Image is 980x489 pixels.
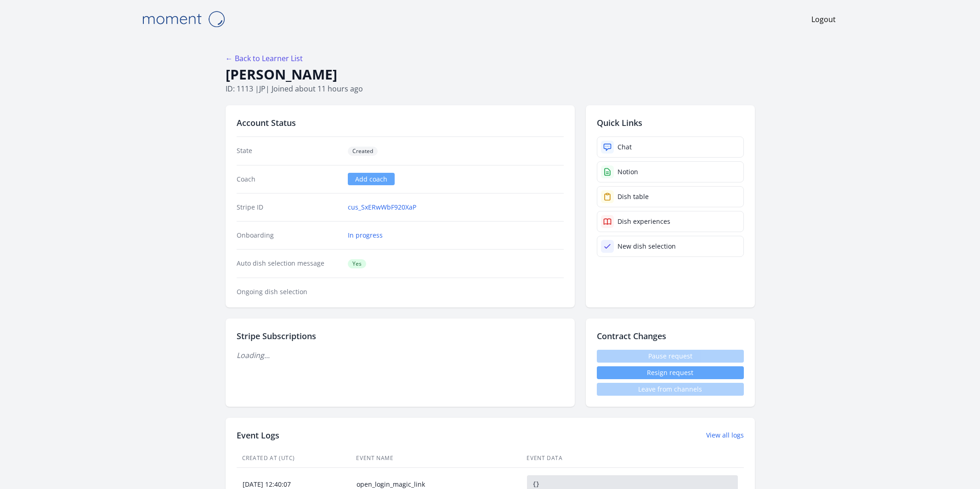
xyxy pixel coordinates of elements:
span: Created [348,147,378,156]
div: [DATE] 12:40:07 [237,480,351,489]
dt: Stripe ID [237,203,341,212]
h2: Contract Changes [597,330,744,342]
h2: Quick Links [597,116,744,129]
span: Yes [348,259,366,268]
a: View all logs [706,431,744,440]
div: New dish selection [617,242,676,251]
p: Loading... [237,350,564,361]
div: Notion [617,167,638,176]
h2: Account Status [237,116,564,129]
a: cus_SxERwWbF920XaP [348,203,416,212]
span: Leave from channels [597,383,744,396]
a: Notion [597,161,744,182]
a: Dish table [597,186,744,207]
th: Created At (UTC) [237,449,351,468]
dt: Onboarding [237,231,341,240]
div: Dish experiences [617,217,670,226]
a: Dish experiences [597,211,744,232]
th: Event Data [521,449,743,468]
dt: Auto dish selection message [237,259,341,268]
button: Resign request [597,366,744,379]
a: ← Back to Learner List [226,53,303,63]
dt: Ongoing dish selection [237,287,341,296]
h2: Stripe Subscriptions [237,330,564,342]
dt: Coach [237,175,341,184]
p: ID: 1113 | | Joined about 11 hours ago [226,83,755,94]
div: Chat [617,142,632,152]
h2: Event Logs [237,429,279,442]
a: Add coach [348,173,395,185]
th: Event Name [351,449,521,468]
span: Pause request [597,350,744,363]
a: Chat [597,136,744,158]
a: New dish selection [597,236,744,257]
img: Moment [137,7,229,31]
dt: State [237,146,341,156]
span: jp [259,84,266,94]
h1: [PERSON_NAME] [226,66,755,83]
a: Logout [811,14,836,25]
a: In progress [348,231,383,240]
div: open_login_magic_link [351,480,521,489]
div: Dish table [617,192,649,201]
